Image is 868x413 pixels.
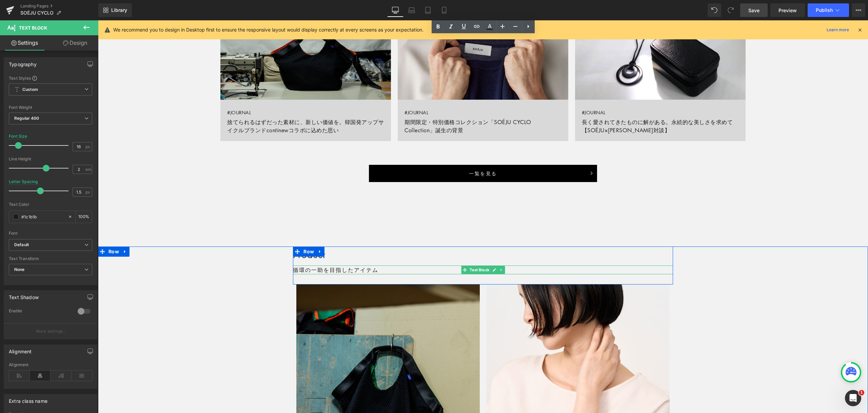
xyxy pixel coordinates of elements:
[9,256,92,261] div: Text Transform
[852,3,865,17] button: More
[808,3,849,17] button: Publish
[9,308,71,315] div: Enable
[85,144,91,149] span: px
[122,79,293,121] a: #JOURNAL捨てられるはずだった素材に、新しい価値を。韓国発アップサイクルブランドcontinewコラボに込めた思い
[300,79,470,121] a: #JOURNAL期間限定・特別価格コレクション「SOÉJU CYCLO Collection」誕生の背景
[85,167,91,172] span: em
[9,134,27,139] div: Font Size
[22,87,38,93] b: Custom
[9,226,23,236] span: Row
[195,226,575,242] h2: Product
[484,88,508,95] span: #JOURNAL
[204,226,218,236] span: Row
[845,390,861,406] iframe: Intercom live chat
[111,7,127,13] span: Library
[36,328,63,334] p: More settings
[218,226,226,236] a: Expand / Collapse
[816,7,833,13] span: Publish
[824,26,852,34] a: Learn more
[20,10,54,16] span: SOÉJU CYCLO
[778,7,797,14] span: Preview
[14,116,39,121] b: Regular 400
[9,75,92,81] div: Text Styles
[371,150,399,157] span: 一覧を見る
[98,3,132,17] a: New Library
[748,7,759,14] span: Save
[9,394,47,404] div: Extra class name
[9,105,92,110] div: Font Weight
[14,242,29,248] i: Default
[76,211,92,223] div: %
[307,88,330,95] span: #JOURNAL
[387,3,403,17] a: Desktop
[9,157,92,161] div: Line Height
[708,3,721,17] button: Undo
[9,179,38,184] div: Letter Spacing
[129,88,153,95] span: #JOURNAL
[370,245,393,254] span: Text Block
[9,345,32,354] div: Alignment
[9,231,92,236] div: Font
[770,3,805,17] a: Preview
[113,26,423,34] p: We recommend you to design in Desktop first to ensure the responsive layout would display correct...
[14,267,25,272] b: None
[20,3,98,9] a: Landing Pages
[477,79,648,121] a: #JOURNAL長く愛されてきたものに解がある。永続的な美しさを求めて【SOÉJU×[PERSON_NAME]対談】
[436,3,452,17] a: Mobile
[51,35,100,51] a: Design
[23,226,32,236] a: Expand / Collapse
[19,25,47,31] span: Text Block
[85,190,91,194] span: px
[9,362,92,367] div: Alignment
[4,323,97,339] button: More settings
[21,213,65,220] input: Color
[400,245,407,254] a: Expand / Collapse
[9,291,39,300] div: Text Shadow
[403,3,420,17] a: Laptop
[9,58,37,67] div: Typography
[859,390,864,395] span: 1
[271,144,499,162] a: 一覧を見る
[420,3,436,17] a: Tablet
[724,3,737,17] button: Redo
[9,202,92,207] div: Text Color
